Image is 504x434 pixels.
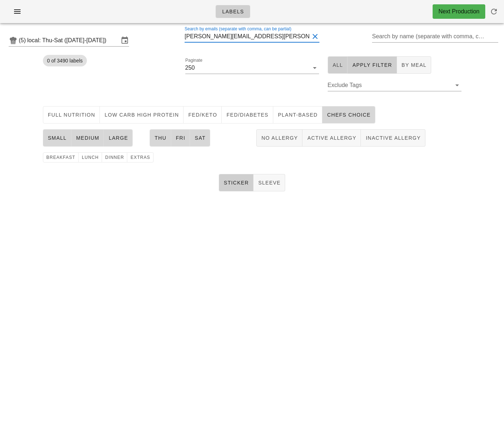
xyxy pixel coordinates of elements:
[104,112,179,118] span: Low Carb High Protein
[79,152,102,162] button: lunch
[105,155,124,160] span: dinner
[219,174,254,191] button: Sticker
[47,55,83,66] span: 0 of 3490 labels
[108,135,128,141] span: large
[184,106,222,123] button: Fed/keto
[352,62,392,68] span: Apply Filter
[278,112,318,118] span: Plant-Based
[253,174,285,191] button: Sleeve
[222,9,244,14] span: Labels
[102,152,128,162] button: dinner
[222,106,273,123] button: Fed/diabetes
[397,56,431,74] button: By Meal
[48,112,96,118] span: Full Nutrition
[176,135,186,141] span: Fri
[154,135,167,141] span: Thu
[328,56,348,74] button: All
[261,135,298,141] span: No Allergy
[216,5,250,18] a: Labels
[307,135,356,141] span: Active Allergy
[171,129,190,147] button: Fri
[185,58,202,63] label: Paginate
[46,155,75,160] span: breakfast
[224,180,249,186] span: Sticker
[258,180,280,186] span: Sleeve
[76,135,100,141] span: medium
[327,112,371,118] span: chefs choice
[104,129,133,147] button: large
[438,7,479,16] div: Next Production
[328,79,461,91] div: Exclude Tags
[81,155,99,160] span: lunch
[188,112,217,118] span: Fed/keto
[311,32,319,41] button: Clear Search by emails (separate with comma, can be partial)
[130,155,150,160] span: extras
[273,106,322,123] button: Plant-Based
[226,112,268,118] span: Fed/diabetes
[43,152,79,162] button: breakfast
[19,37,27,44] div: (5)
[71,129,104,147] button: medium
[322,106,375,123] button: chefs choice
[100,106,184,123] button: Low Carb High Protein
[185,26,291,32] label: Search by emails (separate with comma, can be partial)
[185,65,195,71] div: 250
[361,129,425,147] button: Inactive Allergy
[332,62,343,68] span: All
[185,62,319,74] div: Paginate250
[365,135,421,141] span: Inactive Allergy
[43,106,100,123] button: Full Nutrition
[302,129,361,147] button: Active Allergy
[48,135,67,141] span: small
[127,152,154,162] button: extras
[401,62,426,68] span: By Meal
[348,56,397,74] button: Apply Filter
[256,129,302,147] button: No Allergy
[194,135,205,141] span: Sat
[150,129,171,147] button: Thu
[43,129,71,147] button: small
[190,129,210,147] button: Sat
